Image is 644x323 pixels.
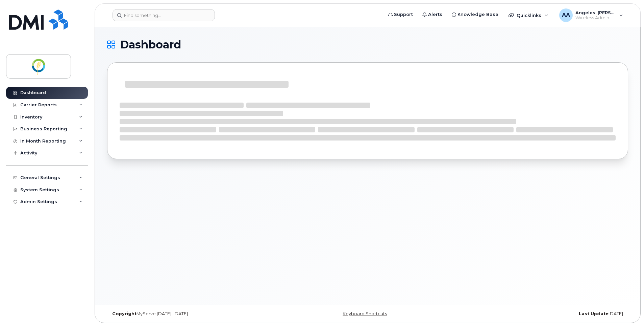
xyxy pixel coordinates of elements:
div: [DATE] [454,311,628,317]
strong: Copyright [112,311,137,316]
span: Dashboard [120,40,181,50]
div: MyServe [DATE]–[DATE] [107,311,281,317]
strong: Last Update [579,311,609,316]
a: Keyboard Shortcuts [343,311,387,316]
